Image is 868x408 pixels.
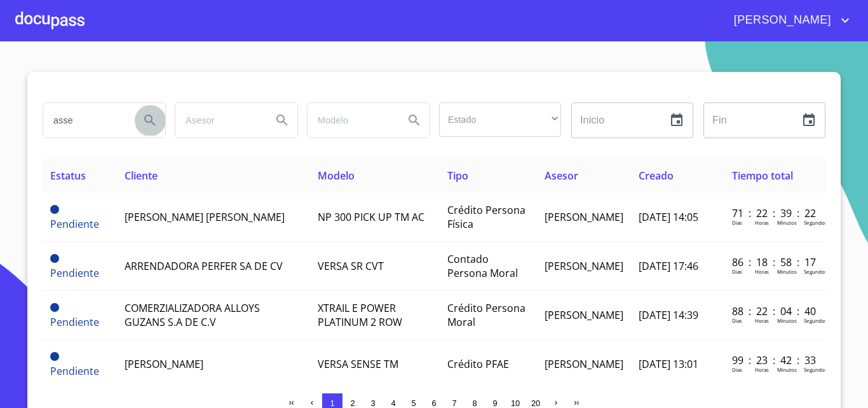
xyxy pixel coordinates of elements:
p: Horas [755,317,769,324]
p: 88 : 22 : 04 : 40 [732,304,818,318]
span: Pendiente [50,364,99,378]
span: [PERSON_NAME] [545,259,623,273]
input: search [308,103,394,137]
input: search [175,103,262,137]
span: [DATE] 14:39 [639,308,698,322]
p: Horas [755,219,769,226]
span: [PERSON_NAME] [545,210,623,224]
span: 8 [472,398,477,408]
button: Search [399,105,430,136]
p: Dias [732,366,742,373]
input: search [43,103,130,137]
span: Pendiente [50,217,99,231]
span: [DATE] 13:01 [639,357,698,371]
div: ​ [439,102,561,137]
span: [PERSON_NAME] [545,357,623,371]
span: ARRENDADORA PERFER SA DE CV [125,259,283,273]
p: Minutos [777,268,797,275]
span: VERSA SR CVT [318,259,384,273]
p: Segundos [804,268,827,275]
span: 2 [350,398,355,408]
span: Creado [639,169,674,183]
p: Minutos [777,317,797,324]
span: Tipo [447,169,468,183]
span: Tiempo total [732,169,793,183]
button: account of current user [724,10,853,31]
span: Contado Persona Moral [447,252,518,280]
span: XTRAIL E POWER PLATINUM 2 ROW [318,301,402,329]
span: 20 [531,398,540,408]
span: NP 300 PICK UP TM AC [318,210,424,224]
span: 3 [370,398,375,408]
span: Asesor [545,169,578,183]
p: Minutos [777,366,797,373]
span: Cliente [125,169,158,183]
p: Dias [732,268,742,275]
span: Pendiente [50,303,59,312]
p: Segundos [804,366,827,373]
button: Search [267,105,297,136]
p: Horas [755,366,769,373]
span: Pendiente [50,352,59,361]
span: 1 [330,398,334,408]
span: [PERSON_NAME] [125,357,203,371]
p: Segundos [804,219,827,226]
span: COMERZIALIZADORA ALLOYS GUZANS S.A DE C.V [125,301,260,329]
span: Crédito Persona Moral [447,301,526,329]
p: Horas [755,268,769,275]
p: Dias [732,317,742,324]
p: 99 : 23 : 42 : 33 [732,353,818,367]
span: Pendiente [50,266,99,280]
span: Pendiente [50,205,59,214]
span: 5 [411,398,416,408]
p: Dias [732,219,742,226]
span: Pendiente [50,254,59,263]
span: 9 [492,398,497,408]
p: 86 : 18 : 58 : 17 [732,255,818,269]
span: 4 [391,398,395,408]
span: [DATE] 17:46 [639,259,698,273]
span: [DATE] 14:05 [639,210,698,224]
span: VERSA SENSE TM [318,357,398,371]
span: 10 [511,398,520,408]
span: 7 [452,398,456,408]
span: Crédito Persona Física [447,203,526,231]
span: [PERSON_NAME] [545,308,623,322]
p: 71 : 22 : 39 : 22 [732,206,818,220]
span: [PERSON_NAME] [PERSON_NAME] [125,210,285,224]
p: Minutos [777,219,797,226]
p: Segundos [804,317,827,324]
span: Pendiente [50,315,99,329]
span: [PERSON_NAME] [724,10,837,31]
span: Modelo [318,169,355,183]
button: Search [135,105,165,136]
span: 6 [431,398,436,408]
span: Crédito PFAE [447,357,509,371]
span: Estatus [50,169,86,183]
